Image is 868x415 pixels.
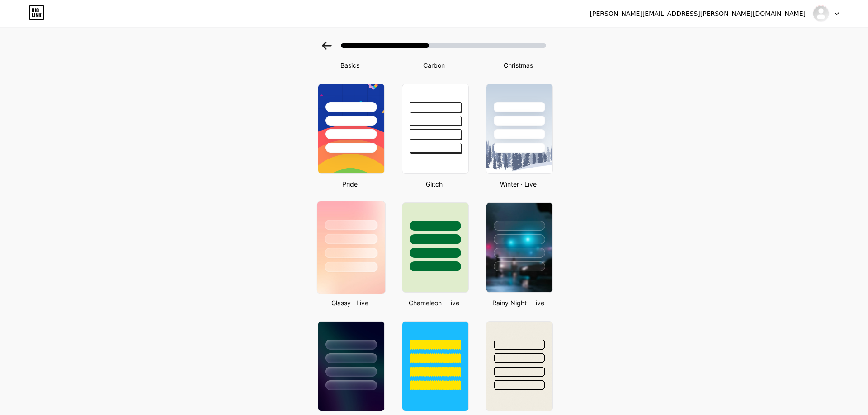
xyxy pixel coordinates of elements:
[315,179,385,189] div: Pride
[399,298,469,308] div: Chameleon · Live
[483,298,553,308] div: Rainy Night · Live
[315,61,385,70] div: Basics
[399,61,469,70] div: Carbon
[483,179,553,189] div: Winter · Live
[590,9,806,19] div: [PERSON_NAME][EMAIL_ADDRESS][PERSON_NAME][DOMAIN_NAME]
[315,298,385,308] div: Glassy · Live
[483,61,553,70] div: Christmas
[812,5,830,22] img: lotusbluete
[317,201,385,294] img: glassmorphism.jpg
[399,179,469,189] div: Glitch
